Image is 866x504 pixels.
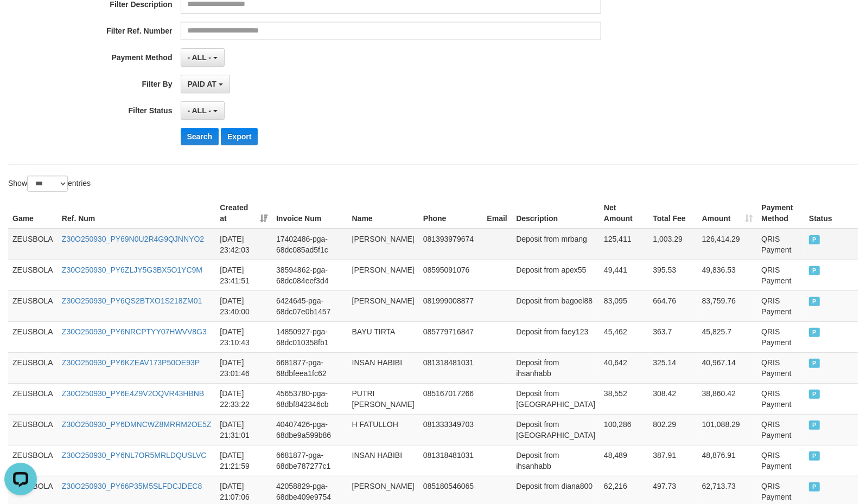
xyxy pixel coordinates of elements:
[648,414,697,445] td: 802.29
[600,445,648,476] td: 48,489
[419,383,483,414] td: 085167017266
[215,445,272,476] td: [DATE] 21:21:59
[8,176,91,192] label: Show entries
[512,352,600,383] td: Deposit from ihsanhabb
[809,390,820,399] span: PAID
[188,53,212,62] span: - ALL -
[62,389,204,398] a: Z30O250930_PY6E4Z9V2OQVR43HBNB
[512,229,600,260] td: Deposit from mrbang
[272,198,348,229] th: Invoice Num
[419,198,483,229] th: Phone
[8,260,58,290] td: ZEUSBOLA
[809,235,820,244] span: PAID
[648,321,697,352] td: 363.7
[272,383,348,414] td: 45653780-pga-68dbf842346cb
[512,321,600,352] td: Deposit from faey123
[8,383,58,414] td: ZEUSBOLA
[181,75,230,93] button: PAID AT
[188,106,212,115] span: - ALL -
[809,451,820,461] span: PAID
[62,235,204,243] a: Z30O250930_PY69N0U2R4G9QJNNYO2
[512,383,600,414] td: Deposit from [GEOGRAPHIC_DATA]
[600,414,648,445] td: 100,286
[215,383,272,414] td: [DATE] 22:33:22
[215,229,272,260] td: [DATE] 23:42:03
[809,328,820,337] span: PAID
[272,290,348,321] td: 6424645-pga-68dc07e0b1457
[600,290,648,321] td: 83,095
[348,198,419,229] th: Name
[215,321,272,352] td: [DATE] 23:10:43
[62,327,207,336] a: Z30O250930_PY6NRCPTYY07HWVV8G3
[809,421,820,430] span: PAID
[512,198,600,229] th: Description
[62,266,202,274] a: Z30O250930_PY6ZLJY5G3BX5O1YC9M
[348,290,419,321] td: [PERSON_NAME]
[698,229,757,260] td: 126,414.29
[419,290,483,321] td: 081999008877
[648,198,697,229] th: Total Fee
[698,260,757,290] td: 49,836.53
[600,383,648,414] td: 38,552
[419,414,483,445] td: 081333349703
[809,266,820,275] span: PAID
[8,445,58,476] td: ZEUSBOLA
[215,198,272,229] th: Created at: activate to sort column ascending
[27,176,68,192] select: Showentries
[419,229,483,260] td: 081393979674
[512,290,600,321] td: Deposit from bagoel88
[757,445,805,476] td: QRIS Payment
[181,101,225,120] button: - ALL -
[757,383,805,414] td: QRIS Payment
[805,198,858,229] th: Status
[4,4,37,37] button: Open LiveChat chat widget
[62,420,211,429] a: Z30O250930_PY6DMNCWZ8MRRM2OE5Z
[8,321,58,352] td: ZEUSBOLA
[8,290,58,321] td: ZEUSBOLA
[600,229,648,260] td: 125,411
[698,352,757,383] td: 40,967.14
[698,198,757,229] th: Amount: activate to sort column ascending
[648,229,697,260] td: 1,003.29
[757,414,805,445] td: QRIS Payment
[419,445,483,476] td: 081318481031
[8,352,58,383] td: ZEUSBOLA
[809,359,820,368] span: PAID
[757,352,805,383] td: QRIS Payment
[757,198,805,229] th: Payment Method
[8,414,58,445] td: ZEUSBOLA
[272,229,348,260] td: 17402486-pga-68dc085ad5f1c
[648,352,697,383] td: 325.14
[600,321,648,352] td: 45,462
[62,296,202,305] a: Z30O250930_PY6QS2BTXO1S218ZM01
[698,445,757,476] td: 48,876.91
[512,260,600,290] td: Deposit from apex55
[757,321,805,352] td: QRIS Payment
[62,451,207,460] a: Z30O250930_PY6NL7OR5MRLDQUSLVC
[181,128,219,145] button: Search
[648,290,697,321] td: 664.76
[648,260,697,290] td: 395.53
[62,358,200,367] a: Z30O250930_PY6KZEAV173P50OE93P
[188,80,217,88] span: PAID AT
[348,321,419,352] td: BAYU TIRTA
[512,414,600,445] td: Deposit from [GEOGRAPHIC_DATA]
[221,128,258,145] button: Export
[272,321,348,352] td: 14850927-pga-68dc010358fb1
[809,482,820,492] span: PAID
[348,352,419,383] td: INSAN HABIBI
[215,352,272,383] td: [DATE] 23:01:46
[272,352,348,383] td: 6681877-pga-68dbfeea1fc62
[757,290,805,321] td: QRIS Payment
[58,198,215,229] th: Ref. Num
[181,48,225,67] button: - ALL -
[272,445,348,476] td: 6681877-pga-68dbe787277c1
[483,198,512,229] th: Email
[698,290,757,321] td: 83,759.76
[757,260,805,290] td: QRIS Payment
[215,260,272,290] td: [DATE] 23:41:51
[648,445,697,476] td: 387.91
[215,290,272,321] td: [DATE] 23:40:00
[600,198,648,229] th: Net Amount
[419,260,483,290] td: 08595091076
